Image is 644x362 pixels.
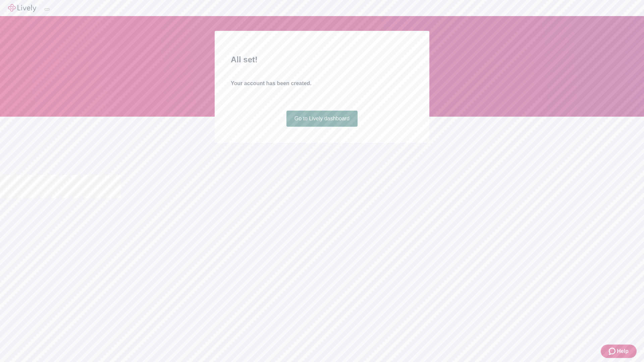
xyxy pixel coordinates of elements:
[231,79,413,87] h4: Your account has been created.
[601,345,637,358] button: Zendesk support iconHelp
[286,111,358,127] a: Go to Lively dashboard
[44,8,50,10] button: Log out
[8,4,36,12] img: Lively
[609,347,617,355] svg: Zendesk support icon
[231,54,413,66] h2: All set!
[617,347,629,355] span: Help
